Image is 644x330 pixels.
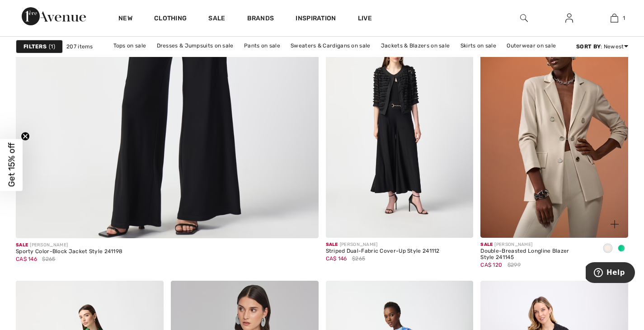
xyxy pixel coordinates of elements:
span: $265 [42,255,55,263]
a: Dresses & Jumpsuits on sale [152,40,238,52]
span: CA$ 146 [326,255,347,262]
span: Get 15% off [6,143,17,187]
div: [PERSON_NAME] [16,242,122,249]
span: $265 [352,255,365,263]
div: : Newest [576,42,628,51]
span: 207 items [66,42,93,51]
img: heart_black_full.svg [456,291,464,298]
a: Skirts on sale [456,40,501,52]
img: heart_black_full.svg [146,291,154,298]
span: Inspiration [296,14,336,24]
img: 1ère Avenue [22,7,86,25]
a: Sign In [558,13,580,24]
a: Double-Breasted Longline Blazer Style 241145. Moonstone [480,16,628,238]
div: Double-Breasted Longline Blazer Style 241145 [480,248,594,261]
iframe: Opens a widget where you can find more information [586,262,635,285]
img: heart_black_full.svg [611,291,619,298]
a: Live [358,14,372,23]
a: Brands [247,14,274,24]
a: Jackets & Blazers on sale [376,40,455,52]
div: [PERSON_NAME] [480,241,594,248]
span: CA$ 146 [16,256,37,262]
img: Striped Dual-Fabric Cover-Up Style 241112. Black [326,16,474,238]
span: Sale [16,242,28,248]
img: plus_v2.svg [456,220,464,228]
span: Sale [480,242,493,247]
img: plus_v2.svg [611,220,619,228]
a: 1 [592,13,636,24]
a: Outerwear on sale [502,40,560,52]
div: [PERSON_NAME] [326,241,440,248]
img: plus_v2.svg [301,221,309,229]
a: Pants on sale [240,40,285,52]
a: Sale [208,14,225,24]
div: Island green [615,241,628,256]
span: $299 [508,261,521,269]
button: Close teaser [21,132,30,141]
div: Sporty Color-Block Jacket Style 241198 [16,249,122,255]
img: My Bag [611,13,618,24]
strong: Sort By [576,43,601,50]
a: Clothing [154,14,187,24]
a: Sweaters & Cardigans on sale [286,40,375,52]
span: 1 [623,14,625,22]
img: search the website [520,13,528,24]
img: My Info [565,13,573,24]
a: New [118,14,132,24]
img: heart_black_full.svg [301,291,309,298]
span: Sale [326,242,338,247]
strong: Filters [24,42,47,51]
span: CA$ 120 [480,262,502,268]
a: Tops on sale [109,40,151,52]
span: 1 [49,42,55,51]
div: Moonstone [601,241,615,256]
div: Striped Dual-Fabric Cover-Up Style 241112 [326,248,440,255]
